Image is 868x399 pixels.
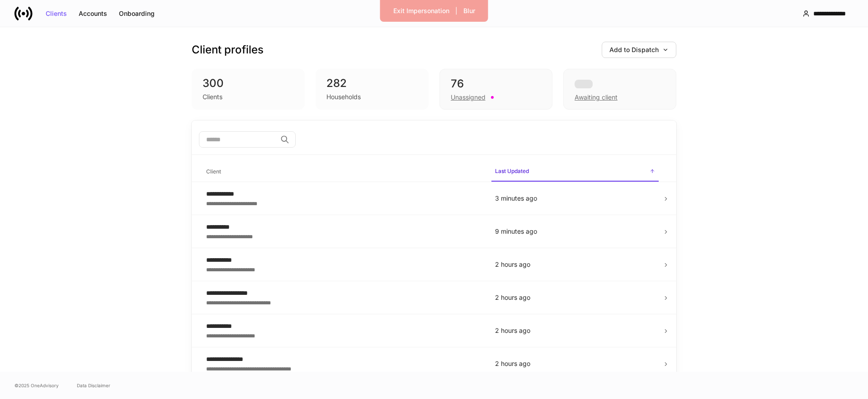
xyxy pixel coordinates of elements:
div: Unassigned [451,93,486,102]
button: Accounts [73,6,113,21]
span: Last Updated [491,162,659,182]
h3: Client profiles [192,43,264,57]
div: Households [326,92,361,101]
p: 2 hours ago [495,359,655,368]
div: Clients [46,10,67,17]
div: 76 [451,77,541,91]
p: 3 minutes ago [495,194,655,203]
div: 76Unassigned [439,69,552,110]
div: Accounts [79,10,107,17]
div: 300 [203,76,294,91]
div: Awaiting client [575,93,618,102]
p: 2 hours ago [495,326,655,335]
a: Data Disclaimer [77,382,110,389]
h6: Last Updated [495,167,529,175]
span: Client [203,163,484,181]
p: 9 minutes ago [495,227,655,236]
p: 2 hours ago [495,260,655,269]
button: Add to Dispatch [602,42,676,58]
div: 282 [326,76,418,91]
div: Add to Dispatch [609,47,669,53]
p: 2 hours ago [495,293,655,302]
button: Onboarding [113,6,160,21]
h6: Client [206,167,221,176]
button: Blur [458,4,481,18]
div: Exit Impersonation [393,8,449,14]
button: Clients [40,6,73,21]
div: Awaiting client [563,69,676,110]
span: © 2025 OneAdvisory [14,382,59,389]
div: Blur [463,8,475,14]
div: Clients [203,92,222,101]
div: Onboarding [119,10,155,17]
button: Exit Impersonation [387,4,455,18]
